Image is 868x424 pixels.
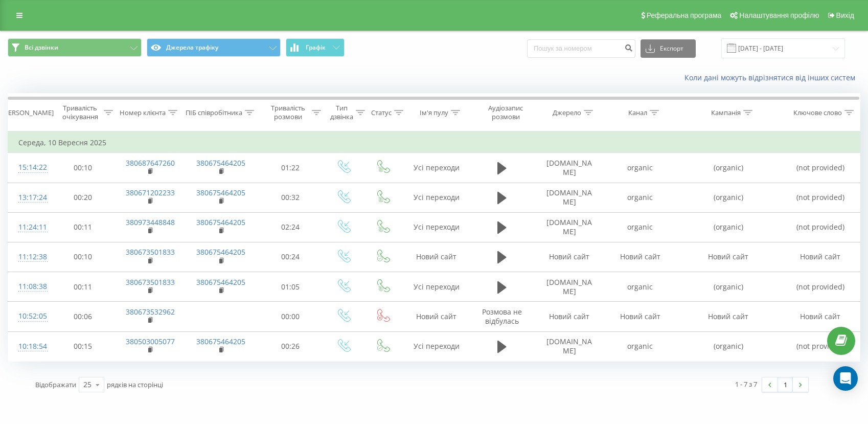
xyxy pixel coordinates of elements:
a: 380675464205 [196,188,245,197]
span: Налаштування профілю [739,11,819,19]
button: Графік [286,38,345,57]
div: ПІБ співробітника [186,108,242,117]
td: organic [605,331,676,361]
td: Середа, 10 Вересня 2025 [8,132,860,153]
div: Тривалість розмови [267,104,309,121]
td: Усі переходи [402,272,471,302]
td: 00:10 [50,153,116,183]
a: 380673501833 [126,277,175,287]
td: 00:20 [50,183,116,212]
td: (not provided) [781,153,860,183]
div: [PERSON_NAME] [2,108,54,117]
span: Відображати [35,380,76,389]
div: Статус [371,108,392,117]
td: Усі переходи [402,183,471,212]
span: Графік [306,44,326,51]
div: 10:18:54 [18,337,40,356]
td: Новий сайт [676,242,781,272]
td: organic [605,153,676,183]
a: 380675464205 [196,247,245,257]
td: 00:24 [258,242,324,272]
div: Джерело [553,108,581,117]
div: Ім'я пулу [420,108,448,117]
div: 25 [83,380,92,390]
td: (not provided) [781,212,860,242]
td: organic [605,212,676,242]
td: (organic) [676,183,781,212]
div: Аудіозапис розмови [480,104,531,121]
td: Новий сайт [534,242,605,272]
td: (organic) [676,153,781,183]
a: 380671202233 [126,188,175,197]
td: Новий сайт [534,302,605,331]
td: 02:24 [258,212,324,242]
a: 380503005077 [126,337,175,346]
button: Всі дзвінки [8,38,142,57]
td: [DOMAIN_NAME] [534,212,605,242]
td: 00:10 [50,242,116,272]
div: 1 - 7 з 7 [735,379,757,389]
td: [DOMAIN_NAME] [534,331,605,361]
div: 11:24:11 [18,217,40,237]
td: [DOMAIN_NAME] [534,153,605,183]
td: Новий сайт [676,302,781,331]
span: Всі дзвінки [25,43,58,52]
td: [DOMAIN_NAME] [534,183,605,212]
div: 11:08:38 [18,277,40,297]
a: 1 [778,377,793,392]
a: 380673501833 [126,247,175,257]
span: Реферальна програма [647,11,722,19]
td: (organic) [676,331,781,361]
button: Експорт [641,39,696,58]
a: Коли дані можуть відрізнятися вiд інших систем [684,73,860,82]
td: 00:06 [50,302,116,331]
div: Кампанія [711,108,741,117]
td: 00:11 [50,212,116,242]
td: (not provided) [781,183,860,212]
div: 11:12:38 [18,247,40,267]
td: (organic) [676,212,781,242]
td: Новий сайт [402,302,471,331]
td: 00:11 [50,272,116,302]
td: organic [605,183,676,212]
td: 01:05 [258,272,324,302]
td: (organic) [676,272,781,302]
td: Усі переходи [402,153,471,183]
div: Канал [628,108,647,117]
div: 13:17:24 [18,188,40,208]
td: Новий сайт [781,242,860,272]
a: 380675464205 [196,158,245,168]
a: 380675464205 [196,277,245,287]
input: Пошук за номером [527,39,635,58]
div: Ключове слово [793,108,842,117]
td: 00:26 [258,331,324,361]
td: Новий сайт [605,242,676,272]
td: Новий сайт [605,302,676,331]
a: 380675464205 [196,337,245,346]
span: рядків на сторінці [107,380,163,389]
div: 10:52:05 [18,306,40,326]
td: Усі переходи [402,331,471,361]
div: 15:14:22 [18,158,40,177]
a: 380673532962 [126,307,175,317]
div: Номер клієнта [120,108,166,117]
td: 00:15 [50,331,116,361]
td: organic [605,272,676,302]
span: Вихід [836,11,854,19]
td: (not provided) [781,272,860,302]
a: 380675464205 [196,217,245,227]
td: Новий сайт [781,302,860,331]
div: Тривалість очікування [59,104,102,121]
td: 01:22 [258,153,324,183]
td: 00:00 [258,302,324,331]
td: (not provided) [781,331,860,361]
div: Тип дзвінка [330,104,353,121]
div: Open Intercom Messenger [833,366,858,391]
a: 380687647260 [126,158,175,168]
td: [DOMAIN_NAME] [534,272,605,302]
a: 380973448848 [126,217,175,227]
td: Усі переходи [402,212,471,242]
button: Джерела трафіку [147,38,281,57]
span: Розмова не відбулась [482,307,522,326]
td: Новий сайт [402,242,471,272]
